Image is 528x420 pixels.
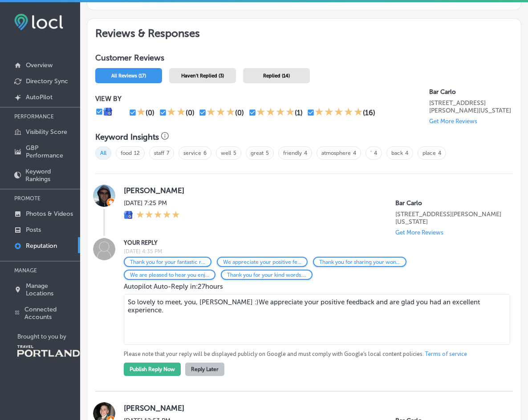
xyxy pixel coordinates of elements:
[429,99,513,114] p: 6433 Southeast Foster Road Portland, Oregon 97206, US
[124,350,502,358] p: Please note that your reply will be displayed publicly on Google and must comply with Google's lo...
[304,150,307,156] a: 4
[181,73,224,79] span: Haven't Replied (3)
[136,210,180,220] div: 5 Stars
[95,132,159,142] h3: Keyword Insights
[223,259,301,265] p: We appreciate your positive feedback and are glad you had an excellent experience.
[266,150,269,156] a: 5
[124,404,502,412] label: [PERSON_NAME]
[438,150,441,156] a: 4
[233,150,236,156] a: 5
[154,150,164,156] a: staff
[24,306,76,321] p: Connected Accounts
[17,345,80,357] img: Travel Portland
[370,150,372,156] a: ’
[207,107,235,118] div: 3 Stars
[95,95,429,103] p: VIEW BY
[429,88,513,96] p: Bar Carlo
[295,109,303,117] div: (1)
[26,128,67,136] p: Visibility Score
[124,186,502,195] label: [PERSON_NAME]
[124,294,510,345] textarea: So lovely to meet, you, [PERSON_NAME] :)We appreciate your positive feedback and are glad you had...
[87,19,521,45] h2: Reviews & Responses
[146,109,154,117] div: (0)
[26,226,41,234] p: Posts
[374,150,377,156] a: 4
[130,259,205,265] p: Thank you for your fantastic review. We are thrilled you enjoyed your time at Bar Carlo.
[221,150,231,156] a: well
[263,73,290,79] span: Replied (14)
[26,210,73,218] p: Photos & Videos
[183,150,201,156] a: service
[26,242,57,250] p: Reputation
[321,150,351,156] a: atmosphere
[17,333,80,340] p: Brought to you by
[124,239,502,246] label: YOUR REPLY
[124,248,502,254] label: [DATE] 4:35 PM
[425,350,467,358] a: Terms of service
[26,144,76,159] p: GBP Performance
[121,150,132,156] a: food
[185,363,224,376] button: Reply Later
[405,150,408,156] a: 4
[95,53,513,65] h1: Customer Reviews
[395,210,502,226] p: 6433 Southeast Foster Road
[26,282,76,297] p: Manage Locations
[95,146,111,160] span: All
[134,150,140,156] a: 12
[251,150,264,156] a: great
[319,259,400,265] p: Thank you for sharing your wonderful experience with us at Bar Carlo.
[167,107,186,118] div: 2 Stars
[26,61,53,69] p: Overview
[25,168,76,183] p: Keyword Rankings
[14,14,63,30] img: fda3e92497d09a02dc62c9cd864e3231.png
[130,272,209,278] p: We are pleased to hear you enjoyed your visit. Thank you for your support.
[93,238,115,260] img: Image
[124,199,180,207] label: [DATE] 7:25 PM
[186,109,195,117] div: (0)
[395,229,443,236] p: Get More Reviews
[137,107,146,118] div: 1 Star
[353,150,356,156] a: 4
[235,109,244,117] div: (0)
[26,77,68,85] p: Directory Sync
[283,150,302,156] a: friendly
[124,283,223,291] span: Autopilot Auto-Reply in: 27 hours
[203,150,207,156] a: 6
[227,272,306,278] p: Thank you for your kind words. We strive to make every experience memorable at Bar Carlo.
[256,107,295,118] div: 4 Stars
[315,107,363,118] div: 5 Stars
[111,73,146,79] span: All Reviews (17)
[391,150,403,156] a: back
[429,118,477,125] p: Get More Reviews
[26,93,53,101] p: AutoPilot
[167,150,169,156] a: 7
[422,150,436,156] a: place
[363,109,375,117] div: (16)
[124,363,181,376] button: Publish Reply Now
[395,199,502,207] p: Bar Carlo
